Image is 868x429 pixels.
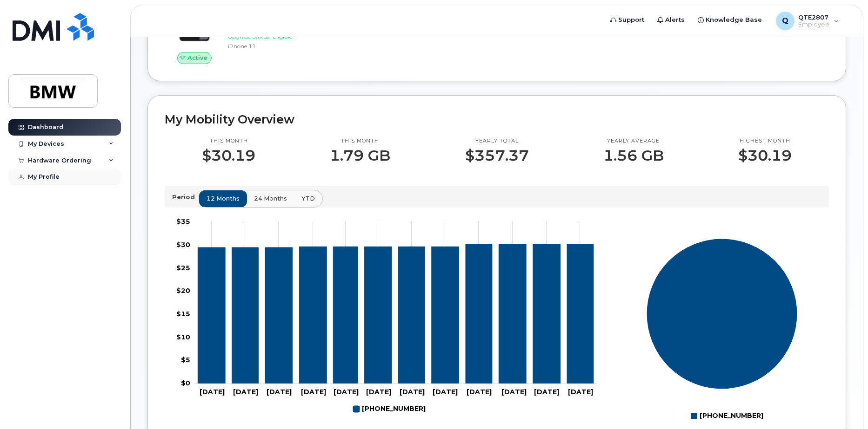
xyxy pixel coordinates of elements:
tspan: [DATE] [501,388,527,396]
tspan: [DATE] [400,388,425,396]
g: 864-652-9187 [198,244,594,383]
p: 1.79 GB [330,147,390,164]
span: Active [187,53,207,62]
tspan: [DATE] [200,388,225,396]
a: Knowledge Base [691,11,768,29]
p: Highest month [738,137,792,145]
a: Alerts [651,11,691,29]
g: Legend [353,401,426,417]
tspan: [DATE] [334,388,359,396]
span: QTE2807 [798,13,829,21]
g: Legend [691,408,763,424]
tspan: $15 [176,310,190,318]
p: This month [202,137,255,145]
div: QTE2807 [769,12,846,30]
tspan: [DATE] [301,388,326,396]
tspan: $10 [176,332,190,341]
p: Yearly average [603,137,664,145]
g: Chart [647,238,798,423]
tspan: [DATE] [267,388,292,396]
a: Support [604,11,651,29]
tspan: $0 [181,379,190,387]
tspan: [DATE] [233,388,258,396]
h2: My Mobility Overview [165,112,829,126]
tspan: $5 [181,356,190,364]
p: This month [330,137,390,145]
p: $357.37 [465,147,529,164]
span: Support [618,15,644,25]
span: Knowledge Base [706,15,762,25]
div: iPhone 11 [228,42,319,50]
g: 864-652-9187 [353,401,426,417]
p: Yearly total [465,137,529,145]
tspan: $30 [176,240,190,248]
g: Series [647,238,798,389]
span: 24 months [254,194,287,203]
tspan: [DATE] [568,388,593,396]
tspan: [DATE] [366,388,391,396]
tspan: [DATE] [433,388,458,396]
tspan: [DATE] [534,388,559,396]
p: Period [172,193,199,201]
tspan: [DATE] [467,388,492,396]
tspan: $35 [176,217,190,226]
p: $30.19 [202,147,255,164]
p: $30.19 [738,147,792,164]
tspan: $25 [176,263,190,272]
iframe: Messenger Launcher [828,389,861,422]
span: Upgrade Status: [228,33,271,40]
p: 1.56 GB [603,147,664,164]
span: Employee [798,21,829,28]
span: YTD [301,194,315,203]
span: Q [782,15,788,26]
tspan: $20 [176,286,190,295]
span: Eligible [273,33,292,40]
g: Chart [176,217,597,417]
span: Alerts [665,15,685,25]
